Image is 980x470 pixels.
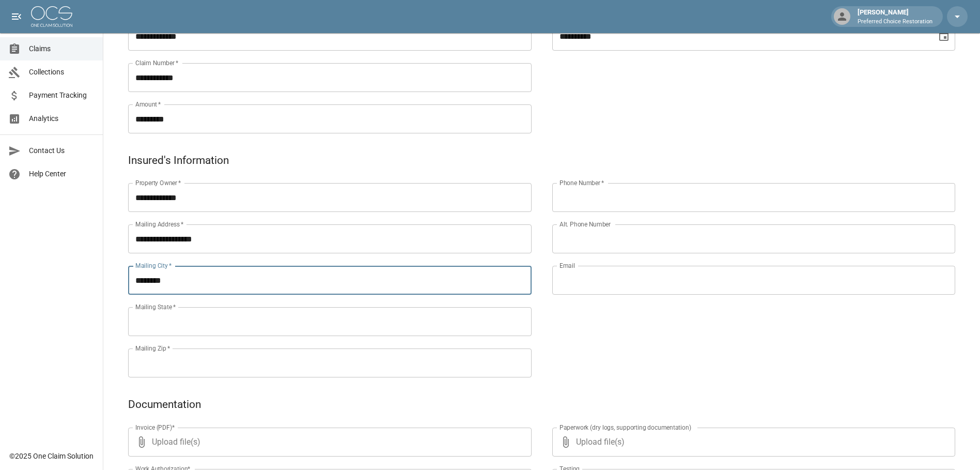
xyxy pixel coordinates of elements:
button: open drawer [6,6,27,27]
span: Analytics [29,113,95,124]
div: [PERSON_NAME] [853,7,937,26]
label: Invoice (PDF)* [135,423,175,432]
span: Upload file(s) [152,428,504,457]
span: Payment Tracking [29,90,95,101]
span: Contact Us [29,145,95,156]
label: Phone Number [559,178,604,187]
img: ocs-logo-white-transparent.png [31,6,72,27]
span: Collections [29,67,95,78]
label: Property Owner [135,178,181,187]
p: Preferred Choice Restoration [858,18,932,26]
label: Paperwork (dry logs, supporting documentation) [559,423,691,432]
label: Mailing City [135,261,172,270]
label: Mailing State [135,302,176,311]
label: Email [559,261,575,270]
button: Choose date, selected date is Sep 24, 2025 [934,26,954,47]
span: Claims [29,43,95,54]
label: Amount [135,100,161,109]
span: Help Center [29,169,95,179]
span: Upload file(s) [576,428,928,457]
label: Alt. Phone Number [559,220,611,229]
label: Claim Number [135,58,178,67]
label: Mailing Address [135,220,183,229]
div: © 2025 One Claim Solution [9,451,94,461]
label: Mailing Zip [135,344,170,353]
